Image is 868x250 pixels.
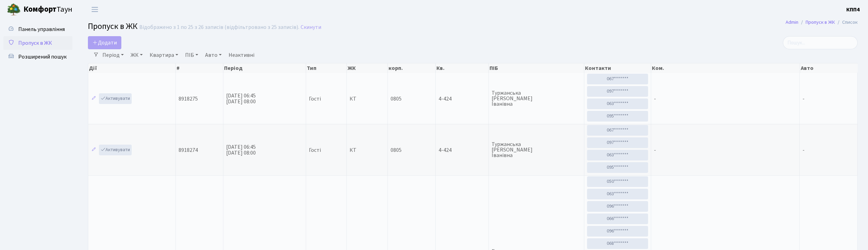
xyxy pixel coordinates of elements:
[800,63,858,73] th: Авто
[306,63,347,73] th: Тип
[88,63,176,73] th: Дії
[18,25,65,33] span: Панель управління
[350,147,385,153] span: КТ
[492,90,581,107] span: Туржанська [PERSON_NAME] Іванівна
[654,95,656,103] span: -
[226,92,256,105] span: [DATE] 06:45 [DATE] 08:00
[18,39,52,47] span: Пропуск в ЖК
[436,63,489,73] th: Кв.
[23,4,57,15] b: Комфорт
[179,146,198,154] span: 8918274
[176,63,223,73] th: #
[3,22,72,36] a: Панель управління
[783,36,858,49] input: Пошук...
[88,20,138,32] span: Пропуск в ЖК
[806,19,835,26] a: Пропуск в ЖК
[654,146,656,154] span: -
[492,142,581,158] span: Туржанська [PERSON_NAME] Іванівна
[309,147,321,153] span: Гості
[391,146,402,154] span: 0805
[226,49,257,61] a: Неактивні
[99,145,132,155] a: Активувати
[223,63,306,73] th: Період
[3,50,72,64] a: Розширений пошук
[301,24,321,31] a: Скинути
[88,36,121,49] a: Додати
[128,49,145,61] a: ЖК
[584,63,651,73] th: Контакти
[86,4,103,15] button: Переключити навігацію
[846,6,860,13] b: КПП4
[651,63,800,73] th: Ком.
[350,96,385,102] span: КТ
[7,3,21,17] img: logo.png
[226,143,256,157] span: [DATE] 06:45 [DATE] 08:00
[347,63,388,73] th: ЖК
[139,24,299,31] div: Відображено з 1 по 25 з 26 записів (відфільтровано з 25 записів).
[92,39,117,46] span: Додати
[100,49,127,61] a: Період
[179,95,198,103] span: 8918275
[835,19,858,26] li: Список
[182,49,201,61] a: ПІБ
[23,4,72,15] span: Таун
[99,93,132,104] a: Активувати
[786,19,798,26] a: Admin
[202,49,224,61] a: Авто
[775,15,868,30] nav: breadcrumb
[803,146,805,154] span: -
[147,49,181,61] a: Квартира
[388,63,436,73] th: корп.
[438,96,486,102] span: 4-424
[18,53,67,61] span: Розширений пошук
[489,63,584,73] th: ПІБ
[846,6,860,14] a: КПП4
[309,96,321,102] span: Гості
[391,95,402,103] span: 0805
[803,95,805,103] span: -
[438,147,486,153] span: 4-424
[3,36,72,50] a: Пропуск в ЖК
